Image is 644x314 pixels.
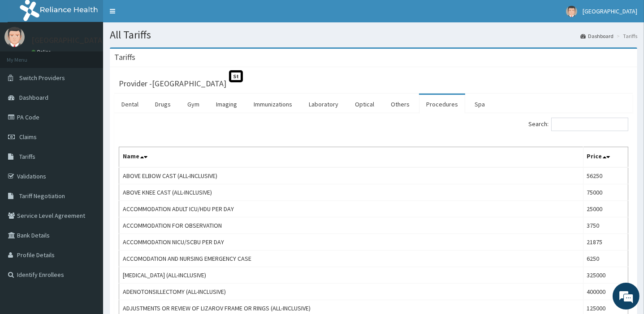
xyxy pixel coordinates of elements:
[583,7,637,15] span: [GEOGRAPHIC_DATA]
[114,53,135,61] h3: Tariffs
[119,217,583,234] td: ACCOMMODATION FOR OBSERVATION
[147,4,169,26] div: Minimize live chat window
[583,250,628,267] td: 6250
[119,167,583,184] td: ABOVE ELBOW CAST (ALL-INCLUSIVE)
[4,27,25,47] img: User Image
[110,29,637,41] h1: All Tariffs
[246,95,299,114] a: Immunizations
[583,147,628,168] th: Price
[566,6,577,17] img: User Image
[114,95,146,114] a: Dental
[583,234,628,250] td: 21875
[229,70,243,82] span: St
[580,32,614,40] a: Dashboard
[119,284,583,300] td: ADENOTONSILLECTOMY (ALL-INCLUSIVE)
[614,32,637,40] li: Tariffs
[583,217,628,234] td: 3750
[209,95,244,114] a: Imaging
[180,95,207,114] a: Gym
[348,95,381,114] a: Optical
[31,49,53,55] a: Online
[31,36,105,44] p: [GEOGRAPHIC_DATA]
[17,45,36,67] img: d_794563401_company_1708531726252_794563401
[551,118,628,131] input: Search:
[4,215,171,246] textarea: Type your message and hit 'Enter'
[119,184,583,201] td: ABOVE KNEE CAST (ALL-INCLUSIVE)
[148,95,178,114] a: Drugs
[52,98,124,188] span: We're online!
[119,80,226,88] h3: Provider - [GEOGRAPHIC_DATA]
[19,93,48,102] span: Dashboard
[19,74,65,82] span: Switch Providers
[119,147,583,168] th: Name
[19,192,65,200] span: Tariff Negotiation
[47,50,151,62] div: Chat with us now
[583,167,628,184] td: 56250
[119,250,583,267] td: ACCOMODATION AND NURSING EMERGENCY CASE
[528,118,628,131] label: Search:
[384,95,417,114] a: Others
[119,267,583,284] td: [MEDICAL_DATA] (ALL-INCLUSIVE)
[19,153,35,161] span: Tariffs
[119,234,583,250] td: ACCOMMODATION NICU/SCBU PER DAY
[302,95,346,114] a: Laboratory
[583,267,628,284] td: 325000
[419,95,465,114] a: Procedures
[583,201,628,217] td: 25000
[467,95,492,114] a: Spa
[583,284,628,300] td: 400000
[583,184,628,201] td: 75000
[19,133,37,141] span: Claims
[119,201,583,217] td: ACCOMMODATION ADULT ICU/HDU PER DAY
